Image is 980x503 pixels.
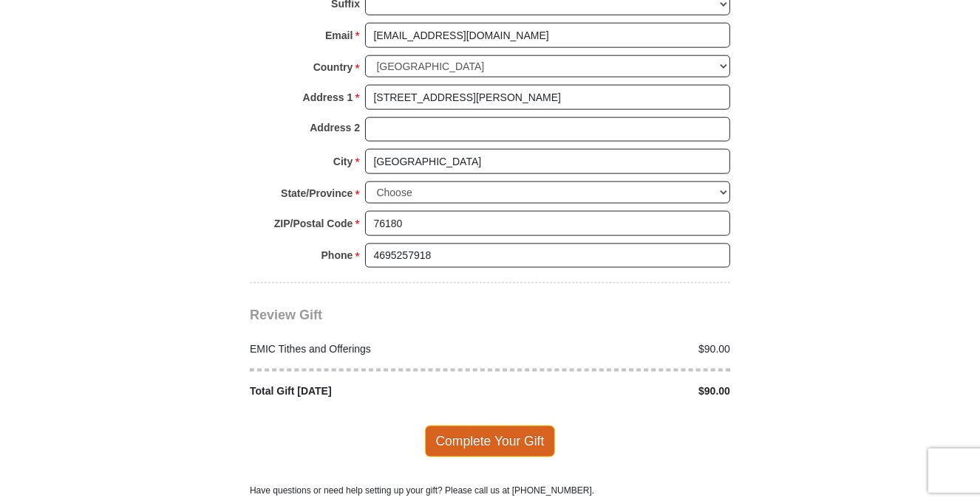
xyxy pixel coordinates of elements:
[303,87,353,108] strong: Address 1
[242,341,491,357] div: EMIC Tithes and Offerings
[242,384,491,399] div: Total Gift [DATE]
[325,25,353,46] strong: Email
[321,245,353,266] strong: Phone
[310,117,360,138] strong: Address 2
[281,183,353,204] strong: State/Province
[490,384,738,399] div: $90.00
[274,213,353,234] strong: ZIP/Postal Code
[425,426,556,457] span: Complete Your Gift
[333,151,353,172] strong: City
[250,484,730,497] p: Have questions or need help setting up your gift? Please call us at [PHONE_NUMBER].
[313,57,353,77] strong: Country
[250,308,322,322] span: Review Gift
[490,341,738,357] div: $90.00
